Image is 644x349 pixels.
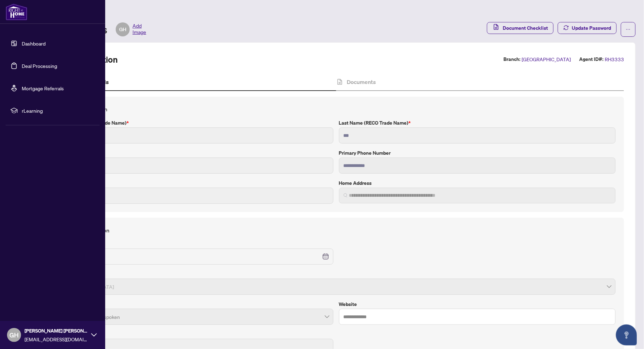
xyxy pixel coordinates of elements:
[339,300,616,308] label: Website
[25,327,88,335] span: [PERSON_NAME] [PERSON_NAME]
[56,240,333,248] label: Date of Birth
[344,193,348,197] img: search_icon
[56,226,616,235] h4: Personal Information
[503,55,520,63] label: Branch:
[56,179,333,187] label: E-mail Address
[56,149,333,157] label: Legal Name
[56,330,333,338] label: Sin #
[558,22,617,34] button: Update Password
[572,22,611,34] span: Update Password
[56,270,616,278] label: Gender
[605,55,624,63] span: RH3333
[616,324,637,345] button: Open asap
[347,78,376,86] h4: Documents
[626,27,631,32] span: ellipsis
[22,63,57,69] a: Deal Processing
[9,330,19,340] span: GH
[487,22,554,34] button: Document Checklist
[56,105,616,113] h4: Contact Information
[56,119,333,127] label: First Name (RECO Trade Name)
[133,22,146,36] span: Add Image
[22,85,64,91] a: Mortgage Referrals
[522,55,571,63] span: [GEOGRAPHIC_DATA]
[22,40,46,47] a: Dashboard
[503,22,548,34] span: Document Checklist
[339,149,616,157] label: Primary Phone Number
[579,55,603,63] label: Agent ID#:
[6,4,27,20] img: logo
[22,107,95,114] span: rLearning
[61,280,611,293] span: Female
[339,119,616,127] label: Last Name (RECO Trade Name)
[25,335,88,343] span: [EMAIL_ADDRESS][DOMAIN_NAME]
[56,300,333,308] label: Languages spoken
[119,26,126,33] span: GH
[339,179,616,187] label: Home Address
